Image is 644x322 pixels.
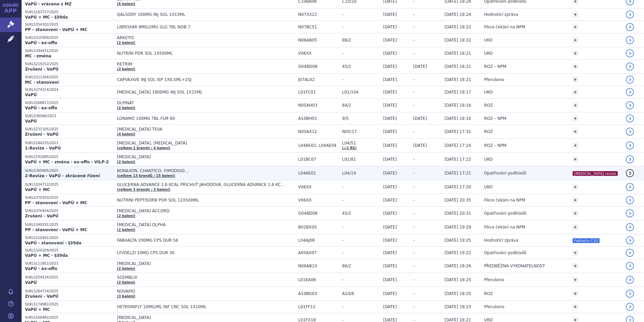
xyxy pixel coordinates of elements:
span: GLUCERNA ADVANCE 1,6 KCAL PŘÍCHUŤ JAHODOVÁ, GLUCERNA ADVANCE 1,6 KCAL PŘÍCHUŤ KÁVOVÁ, GLUCERNA AD... [117,182,285,187]
span: [DATE] 20:31 [445,211,471,216]
span: [DATE] [383,198,397,203]
span: L01/104 [342,90,380,95]
span: Hodnotící zpráva [484,12,518,17]
span: [DATE] [383,51,397,56]
span: HETRONIFLY 10MG/ML INF CNC SOL 1X10ML [117,304,285,309]
span: ROZ – NPM [484,64,506,69]
span: L01EA06 [298,277,339,282]
a: detail [626,276,634,284]
span: [DATE] [383,90,397,95]
p: SUKLS268817/2025 [25,101,114,105]
span: N05/17 [342,129,380,134]
span: [DATE] [383,157,397,162]
a: detail [626,88,634,96]
span: 45/2 [342,211,380,216]
span: - [413,225,415,230]
span: NUTRINI PEPTISORB POR SOL 12X500ML [117,198,285,203]
a: detail [626,128,634,136]
span: [DATE] [383,116,397,121]
span: - [342,238,380,243]
span: J07AL02 [298,77,339,82]
p: SUKLS163727/2025 [25,10,114,15]
a: detail [626,249,634,257]
span: B02BX05 [298,225,339,230]
span: N05AH03 [298,103,339,108]
a: detail [626,23,634,31]
span: - [413,12,415,17]
span: [DATE] [383,211,397,216]
span: 9/5 [342,116,380,121]
span: [DATE] 17:21 [445,171,471,176]
span: [DATE] [383,250,397,255]
span: - [342,198,380,203]
strong: MC - stanovení [25,80,59,85]
span: - [342,250,380,255]
span: [DATE] [413,64,427,69]
strong: 2-Revize - VaPÚ - zkrácené řízení [25,173,100,178]
span: G04BD08 [298,211,339,216]
a: (6 balení) [117,2,135,6]
span: NUTRINI POR SOL 1X500ML [117,51,285,56]
span: - [342,25,380,29]
p: SUKLS210401/2025 [25,236,114,240]
strong: VaPÚ - stanovení - §39da [25,241,82,245]
span: [MEDICAL_DATA] ACCORD [117,209,285,213]
span: - [413,277,415,282]
span: G04BD08 [298,64,339,69]
span: [DATE] 18:21 [445,51,471,56]
span: [DATE] 18:25 [445,277,471,282]
span: [DATE] [383,277,397,282]
p: SUKLS231105/2025 [25,127,114,132]
span: [DATE] 17:20 [445,185,471,189]
a: detail [626,303,634,311]
span: UKO [484,38,492,43]
span: [DATE] 20:35 [445,198,471,203]
span: L04AJ08 [298,238,339,243]
a: + [572,142,578,149]
a: detail [626,10,634,19]
a: detail [626,183,634,191]
span: - [413,38,415,43]
a: (+2 RS) [342,146,357,150]
span: N06AB05 [298,38,339,43]
strong: Zrušení - VaPÚ [25,214,59,218]
span: - [413,171,415,176]
p: SUKLS184225/2023 [25,141,114,145]
span: [MEDICAL_DATA] TEVA [117,127,285,132]
span: 86/2 [342,264,380,268]
span: [DATE] 18:23 [445,304,471,309]
span: ROZ [484,103,493,108]
a: + [572,24,578,30]
span: - [413,238,415,243]
a: + [572,197,578,203]
span: - [413,157,415,162]
span: [DATE] [413,116,427,121]
a: + [572,210,578,216]
p: SUKLS315909/2025 [25,35,114,40]
strong: MC - změna [25,54,51,58]
a: detail [626,155,634,163]
strong: PP - stanovení - VaPÚ + MC [25,227,87,232]
p: SUKLS166482/2025 [25,315,114,320]
span: [DATE] [383,129,397,134]
p: SUKLS365685/2025 [25,168,114,173]
span: [DATE] [383,12,397,17]
span: [DATE] 18:16 [445,103,471,108]
span: [DATE] [383,25,397,29]
a: detail [626,223,634,231]
strong: VaPÚ [25,119,37,124]
p: SUKLS370303/2025 [25,195,114,200]
span: [DATE] 17:22 [445,157,471,162]
span: [DATE] [383,77,397,82]
strong: VaPÚ - ex-offo [25,106,57,110]
span: [DATE] [383,64,397,69]
span: Přerušeno [484,304,504,309]
span: ARKETIS [117,35,285,40]
a: detail [626,101,634,109]
span: L01BC07 [298,157,339,162]
span: [DATE] 18:26 [445,264,471,268]
i: [MEDICAL_DATA] revize [573,171,617,176]
span: - [413,211,415,216]
a: detail [626,49,634,57]
span: [MEDICAL_DATA] [117,261,285,266]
